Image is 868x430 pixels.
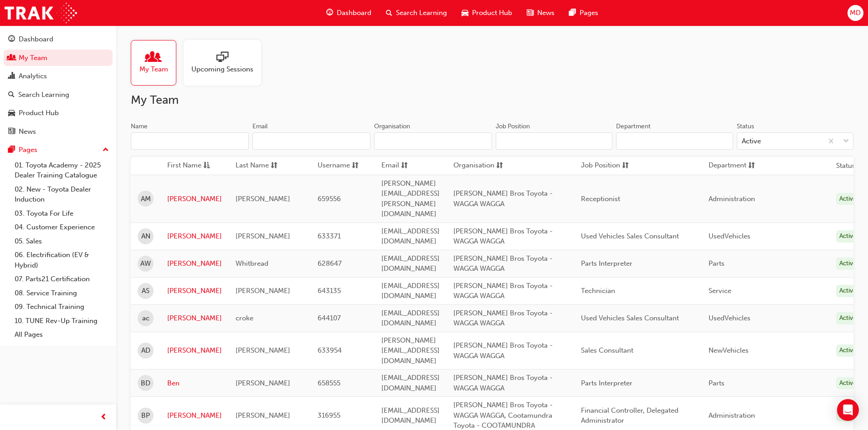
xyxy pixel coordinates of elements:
[167,194,222,204] a: [PERSON_NAME]
[453,374,553,392] span: [PERSON_NAME] Bros Toyota - WAGGA WAGGA
[748,160,755,172] span: sorting-icon
[4,31,113,48] a: Dashboard
[131,40,184,86] a: My Team
[139,64,168,75] span: My Team
[203,160,210,172] span: asc-icon
[4,50,113,66] a: My Team
[8,35,15,44] span: guage-icon
[167,345,222,356] a: [PERSON_NAME]
[454,4,519,22] a: car-iconProduct Hub
[381,254,440,273] span: [EMAIL_ADDRESS][DOMAIN_NAME]
[236,314,253,322] span: croke
[19,34,53,45] div: Dashboard
[381,160,431,172] button: Emailsorting-icon
[381,374,440,392] span: [EMAIL_ADDRESS][DOMAIN_NAME]
[453,401,553,430] span: [PERSON_NAME] Bros Toyota - WAGGA WAGGA, Cootamundra Toyota - COOTAMUNDRA
[11,314,113,328] a: 10. TUNE Rev-Up Training
[709,287,731,295] span: Service
[374,122,410,131] div: Organisation
[709,411,755,420] span: Administration
[709,195,755,203] span: Administration
[4,123,113,140] a: News
[318,379,340,387] span: 658555
[496,122,530,131] div: Job Position
[742,136,761,147] div: Active
[141,231,150,242] span: AN
[11,234,113,248] a: 05. Sales
[4,68,113,85] a: Analytics
[837,399,859,421] div: Open Intercom Messenger
[318,287,341,295] span: 643135
[11,248,113,272] a: 06. Electrification (EV & Hybrid)
[191,64,253,75] span: Upcoming Sessions
[11,158,113,182] a: 01. Toyota Academy - 2025 Dealer Training Catalogue
[318,411,340,420] span: 316955
[318,259,342,268] span: 628647
[318,195,341,203] span: 659556
[167,410,222,421] a: [PERSON_NAME]
[5,3,77,23] img: Trak
[381,406,440,425] span: [EMAIL_ADDRESS][DOMAIN_NAME]
[562,4,606,22] a: pages-iconPages
[472,8,512,18] span: Product Hub
[622,160,629,172] span: sorting-icon
[580,8,598,18] span: Pages
[236,346,290,354] span: [PERSON_NAME]
[381,309,440,328] span: [EMAIL_ADDRESS][DOMAIN_NAME]
[8,128,15,136] span: news-icon
[18,90,69,100] div: Search Learning
[131,122,148,131] div: Name
[453,254,553,273] span: [PERSON_NAME] Bros Toyota - WAGGA WAGGA
[167,286,222,296] a: [PERSON_NAME]
[379,4,454,22] a: search-iconSearch Learning
[709,160,759,172] button: Departmentsorting-icon
[131,132,249,150] input: Name
[11,300,113,314] a: 09. Technical Training
[836,344,860,357] div: Active
[11,207,113,221] a: 03. Toyota For Life
[709,259,724,268] span: Parts
[381,282,440,300] span: [EMAIL_ADDRESS][DOMAIN_NAME]
[453,189,553,208] span: [PERSON_NAME] Bros Toyota - WAGGA WAGGA
[236,160,269,172] span: Last Name
[167,231,222,242] a: [PERSON_NAME]
[8,146,15,154] span: pages-icon
[453,309,553,328] span: [PERSON_NAME] Bros Toyota - WAGGA WAGGA
[100,412,107,423] span: prev-icon
[8,54,15,62] span: people-icon
[167,313,222,324] a: [PERSON_NAME]
[453,160,494,172] span: Organisation
[581,406,678,425] span: Financial Controller, Delegated Administrator
[318,160,350,172] span: Username
[148,51,159,64] span: people-icon
[19,126,36,137] div: News
[847,5,863,21] button: MD
[142,286,149,296] span: AS
[374,132,492,150] input: Organisation
[381,336,440,365] span: [PERSON_NAME][EMAIL_ADDRESS][DOMAIN_NAME]
[236,160,286,172] button: Last Namesorting-icon
[453,160,503,172] button: Organisationsorting-icon
[581,287,615,295] span: Technician
[381,160,399,172] span: Email
[167,160,201,172] span: First Name
[453,341,553,360] span: [PERSON_NAME] Bros Toyota - WAGGA WAGGA
[453,282,553,300] span: [PERSON_NAME] Bros Toyota - WAGGA WAGGA
[11,328,113,342] a: All Pages
[616,122,651,131] div: Department
[496,132,612,150] input: Job Position
[381,227,440,246] span: [EMAIL_ADDRESS][DOMAIN_NAME]
[318,314,341,322] span: 644107
[453,227,553,246] span: [PERSON_NAME] Bros Toyota - WAGGA WAGGA
[581,346,633,354] span: Sales Consultant
[141,410,150,421] span: BP
[141,378,150,389] span: BD
[11,182,113,207] a: 02. New - Toyota Dealer Induction
[252,132,370,150] input: Email
[326,7,333,19] span: guage-icon
[141,345,150,356] span: AD
[401,160,408,172] span: sorting-icon
[19,108,59,118] div: Product Hub
[8,91,15,99] span: search-icon
[318,346,342,354] span: 633954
